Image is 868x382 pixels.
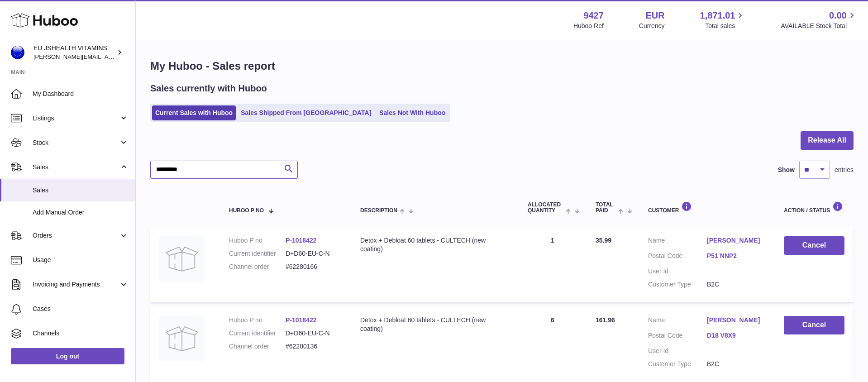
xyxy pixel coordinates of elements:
button: Release All [801,131,854,150]
dt: User Id [648,347,707,355]
dd: #62280136 [286,342,342,351]
button: Cancel [784,236,844,255]
a: Sales Shipped From [GEOGRAPHIC_DATA] [238,105,374,120]
span: Description [360,208,397,214]
span: 161.96 [596,316,615,324]
span: Total sales [705,22,745,30]
dt: Name [648,316,707,327]
a: Sales Not With Huboo [376,105,448,120]
div: Huboo Ref [573,22,604,30]
span: Sales [33,186,129,195]
strong: EUR [645,10,664,22]
span: 35.99 [596,237,611,244]
span: 0.00 [829,10,847,22]
a: P51 NNP2 [707,252,766,260]
dt: Current identifier [229,329,286,338]
dd: D+D60-EU-C-N [286,329,342,338]
td: 1 [519,227,587,302]
dt: Customer Type [648,360,707,368]
label: Show [778,166,795,174]
dd: B2C [707,280,766,289]
a: [PERSON_NAME] [707,236,766,245]
dd: B2C [707,360,766,368]
div: Currency [639,22,665,30]
span: 1,871.01 [700,10,735,22]
dd: D+D60-EU-C-N [286,249,342,258]
button: Cancel [784,316,844,334]
span: entries [835,166,854,174]
span: Channels [33,329,129,338]
div: Action / Status [784,201,844,214]
dt: Channel order [229,263,286,271]
span: My Dashboard [33,90,129,98]
a: 0.00 AVAILABLE Stock Total [781,10,857,30]
strong: 9427 [583,10,604,22]
span: Sales [33,163,119,172]
span: Invoicing and Payments [33,280,119,289]
a: D18 V8X9 [707,331,766,340]
dt: Current identifier [229,249,286,258]
span: Total paid [596,202,616,214]
a: P-1018422 [286,316,317,324]
div: Customer [648,201,766,214]
span: Listings [33,114,119,123]
dt: Huboo P no [229,236,286,245]
img: no-photo.jpg [159,236,205,282]
dt: Customer Type [648,280,707,289]
dt: Huboo P no [229,316,286,325]
td: 6 [519,307,587,382]
span: Cases [33,305,129,313]
dt: Postal Code [648,331,707,342]
a: P-1018422 [286,237,317,244]
span: Usage [33,256,129,264]
span: ALLOCATED Quantity [528,202,563,214]
dt: User Id [648,267,707,276]
span: AVAILABLE Stock Total [781,22,857,30]
a: 1,871.01 Total sales [700,10,746,30]
span: [PERSON_NAME][EMAIL_ADDRESS][DOMAIN_NAME] [33,53,181,60]
span: Stock [33,138,119,147]
div: EU JSHEALTH VITAMINS [33,44,115,61]
h2: Sales currently with Huboo [150,82,267,95]
dt: Name [648,236,707,247]
a: [PERSON_NAME] [707,316,766,325]
a: Log out [11,348,124,364]
span: Huboo P no [229,208,264,214]
dt: Channel order [229,342,286,351]
div: Detox + Debloat 60 tablets - CULTECH (new coating) [360,236,510,253]
span: Add Manual Order [33,208,129,217]
img: laura@jessicasepel.com [11,46,24,59]
img: no-photo.jpg [159,316,205,361]
dt: Postal Code [648,252,707,263]
h1: My Huboo - Sales report [150,59,854,73]
dd: #62280166 [286,263,342,271]
a: Current Sales with Huboo [152,105,236,120]
div: Detox + Debloat 60 tablets - CULTECH (new coating) [360,316,510,333]
span: Orders [33,231,119,240]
